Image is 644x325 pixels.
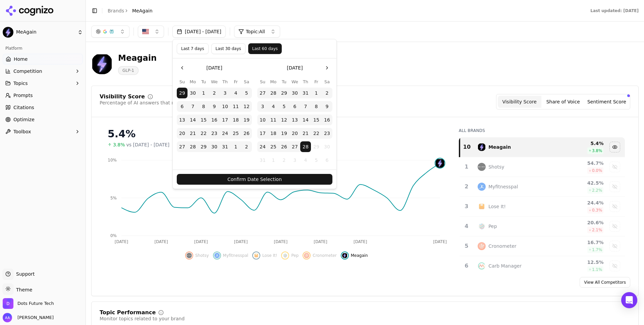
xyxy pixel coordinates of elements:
[241,141,252,152] button: Saturday, August 2nd, 2025, selected
[488,263,522,269] div: Carb Manager
[100,310,156,315] div: Topic Performance
[291,253,299,258] span: Pep
[195,253,209,258] span: Shotsy
[241,114,252,125] button: Saturday, July 19th, 2025, selected
[462,222,471,230] div: 4
[220,114,230,125] button: Thursday, July 17th, 2025, selected
[268,88,279,98] button: Monday, July 28th, 2025, selected
[560,219,603,226] div: 20.6 %
[110,233,117,238] tspan: 0%
[281,251,299,260] button: Show pep data
[592,188,602,193] span: 2.2 %
[257,79,268,85] th: Sunday
[462,242,471,250] div: 5
[3,102,83,113] a: Citations
[3,27,13,38] img: MeAgain
[478,242,486,250] img: cronometer
[498,96,541,108] button: Visibility Score
[303,251,336,260] button: Show cronometer data
[187,114,198,125] button: Monday, July 14th, 2025, selected
[230,128,241,139] button: Friday, July 25th, 2025, selected
[289,88,300,98] button: Wednesday, July 30th, 2025, selected
[257,79,332,166] table: August 2025
[585,96,629,108] button: Sentiment Score
[3,66,83,77] button: Competition
[289,101,300,112] button: Wednesday, August 6th, 2025, selected
[198,101,209,112] button: Tuesday, July 8th, 2025, selected
[460,217,625,236] tr: 4pepPep20.6%2.1%Show pep data
[300,88,311,98] button: Thursday, July 31st, 2025, selected
[220,101,230,112] button: Thursday, July 10th, 2025, selected
[435,158,445,168] img: meagain
[177,79,187,85] th: Sunday
[300,114,311,125] button: Thursday, August 14th, 2025, selected
[3,298,54,309] button: Open organization switcher
[460,157,625,177] tr: 1shotsyShotsy54.7%0.0%Show shotsy data
[254,253,259,258] img: lose it!
[460,197,625,217] tr: 3lose it!Lose It!24.4%0.3%Show lose it! data
[300,141,311,152] button: Today, Thursday, August 28th, 2025, selected
[460,256,625,276] tr: 6carb managerCarb Manager12.5%1.1%Show carb manager data
[220,79,230,85] th: Thursday
[177,141,187,152] button: Sunday, July 27th, 2025, selected
[560,180,603,186] div: 42.5 %
[322,128,332,139] button: Saturday, August 23rd, 2025, selected
[118,66,139,75] span: GLP-1
[289,128,300,139] button: Wednesday, August 20th, 2025, selected
[198,88,209,98] button: Tuesday, July 1st, 2025, selected
[230,101,241,112] button: Friday, July 11th, 2025, selected
[268,128,279,139] button: Monday, August 18th, 2025, selected
[268,101,279,112] button: Monday, August 4th, 2025, selected
[488,223,497,230] div: Pep
[177,79,252,152] table: July 2025
[17,300,54,307] span: Dots Future Tech
[351,253,368,258] span: Meagain
[177,174,332,185] button: Confirm Date Selection
[560,239,603,246] div: 16.7 %
[3,313,54,322] button: Open user button
[220,128,230,139] button: Thursday, July 24th, 2025, selected
[609,201,620,212] button: Show lose it! data
[268,114,279,125] button: Monday, August 11th, 2025, selected
[100,315,184,322] div: Monitor topics related to your brand
[209,141,220,152] button: Wednesday, July 30th, 2025, selected
[108,158,117,162] tspan: 10%
[257,114,268,125] button: Sunday, August 10th, 2025, selected
[211,43,246,54] button: Last 30 days
[177,114,187,125] button: Sunday, July 13th, 2025, selected
[268,79,279,85] th: Monday
[621,292,637,308] div: Open Intercom Messenger
[110,196,117,200] tspan: 5%
[488,243,516,249] div: Cronometer
[592,148,602,153] span: 3.8 %
[186,253,192,258] img: shotsy
[289,79,300,85] th: Wednesday
[100,94,145,99] div: Visibility Score
[118,53,157,63] div: Meagain
[300,128,311,139] button: Thursday, August 21st, 2025, selected
[488,164,504,170] div: Shotsy
[460,137,625,157] tr: 10meagainMeagain5.4%3.8%Hide meagain data
[220,141,230,152] button: Thursday, July 31st, 2025, selected
[241,128,252,139] button: Saturday, July 26th, 2025, selected
[462,202,471,211] div: 3
[462,183,471,191] div: 2
[13,104,34,111] span: Citations
[279,128,289,139] button: Tuesday, August 19th, 2025, selected
[213,251,249,260] button: Show myfitnesspal data
[304,253,309,258] img: cronometer
[257,88,268,98] button: Sunday, July 27th, 2025, selected
[13,92,33,99] span: Prompts
[279,79,289,85] th: Tuesday
[314,239,327,244] tspan: [DATE]
[609,241,620,251] button: Show cronometer data
[108,8,124,13] a: Brands
[223,253,249,258] span: Myfitnesspal
[198,79,209,85] th: Tuesday
[252,251,277,260] button: Show lose it! data
[257,128,268,139] button: Sunday, August 17th, 2025, selected
[560,199,603,206] div: 24.4 %
[311,114,322,125] button: Friday, August 15th, 2025, selected
[462,163,471,171] div: 1
[113,141,125,148] span: 3.8%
